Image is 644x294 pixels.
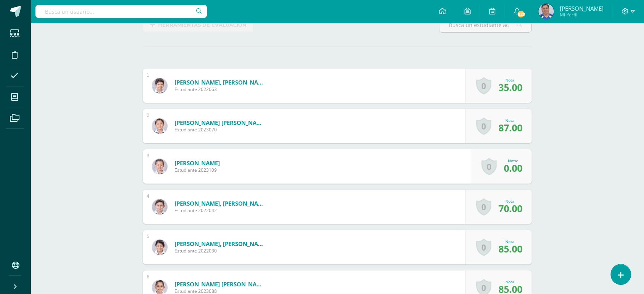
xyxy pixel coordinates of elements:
div: Nota: [498,279,522,284]
img: 12b88e0de04e5254b588062f99e9cffd.png [152,199,167,214]
div: Nota: [498,239,522,244]
a: [PERSON_NAME], [PERSON_NAME] [175,200,266,207]
span: 85.00 [498,242,522,255]
div: Nota: [504,158,522,163]
span: 0.00 [504,161,522,174]
input: Busca un estudiante aquí... [439,18,531,32]
a: 0 [476,117,491,135]
span: Mi Perfil [559,11,603,18]
span: Estudiante 2022042 [175,207,266,214]
span: 829 [517,10,525,18]
span: 35.00 [498,81,522,94]
a: [PERSON_NAME] [PERSON_NAME] [175,280,266,288]
a: [PERSON_NAME], [PERSON_NAME] [175,78,266,86]
span: Estudiante 2022030 [175,248,266,254]
a: [PERSON_NAME], [PERSON_NAME] [175,240,266,248]
span: 70.00 [498,202,522,215]
a: [PERSON_NAME] [PERSON_NAME] [175,119,266,126]
img: 33ab19f833949fa6c65a08b5d25b06dd.png [152,159,167,174]
a: 0 [481,158,497,175]
span: Estudiante 2023070 [175,126,266,133]
span: Estudiante 2022063 [175,86,266,93]
a: 0 [476,198,491,216]
input: Busca un usuario... [35,5,207,18]
a: [PERSON_NAME] [175,159,220,167]
div: Nota: [498,198,522,204]
span: Estudiante 2023109 [175,167,220,173]
span: 87.00 [498,121,522,134]
a: 0 [476,238,491,256]
div: Nota: [498,77,522,83]
img: 1cf8ae7a156edcaabad088b7ddf5ca77.png [152,240,167,255]
img: a70d0038ccf6c87a58865f66233eda2a.png [538,4,554,19]
img: daea809cf664fc2190e3e21b8a9c042c.png [152,78,167,93]
img: a67d08a5b6c1ae2a98651a900b02846f.png [152,118,167,134]
span: [PERSON_NAME] [559,5,603,12]
span: Herramientas de evaluación [158,18,247,32]
div: Nota: [498,118,522,123]
a: 0 [476,77,491,94]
